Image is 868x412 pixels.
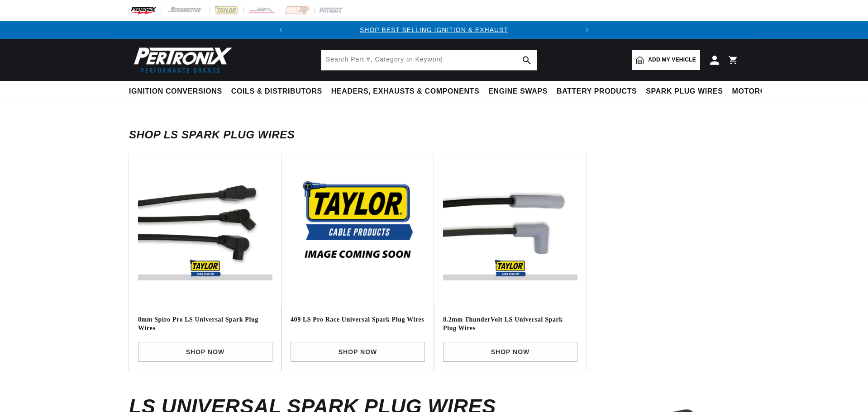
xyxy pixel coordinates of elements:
button: Translation missing: en.sections.announcements.previous_announcement [272,21,290,39]
summary: Spark Plug Wires [641,81,727,102]
summary: Engine Swaps [484,81,552,102]
a: SHOP NOW [138,342,272,362]
a: SHOP NOW [291,342,425,362]
span: Headers, Exhausts & Components [331,87,479,96]
slideshow-component: Translation missing: en.sections.announcements.announcement_bar [106,21,762,39]
h3: 8mm Spiro Pro LS Universal Spark Plug Wires [138,315,272,333]
a: Add my vehicle [632,50,700,70]
span: Motorcycle [732,87,786,96]
span: Engine Swaps [488,87,548,96]
summary: Motorcycle [728,81,791,102]
span: Add my vehicle [648,56,696,64]
img: Taylor-LS-Wires-v1657049911106.jpg [138,162,272,297]
summary: Coils & Distributors [227,81,327,102]
a: SHOP NOW [443,342,577,362]
a: SHOP BEST SELLING IGNITION & EXHAUST [360,26,508,33]
span: Battery Products [557,87,637,96]
span: Spark Plug Wires [646,87,723,96]
summary: Headers, Exhausts & Components [327,81,484,102]
h3: 8.2mm ThunderVolt LS Universal Spark Plug Wires [443,315,577,333]
div: Announcement [290,25,578,35]
h3: 409 LS Pro Race Universal Spark Plug Wires [291,315,425,324]
span: Coils & Distributors [231,87,322,96]
input: Search Part #, Category or Keyword [321,50,537,70]
span: Ignition Conversions [129,87,222,96]
div: 1 of 2 [290,25,578,35]
img: 83061-5-Taylor-Product-Website-v1657049969683.jpg [443,162,577,297]
button: Translation missing: en.sections.announcements.next_announcement [578,21,596,39]
img: Image-Coming-Soon-v1657049945770.jpg [291,162,425,297]
ul: Slider [129,153,739,371]
img: Pertronix [129,44,233,76]
summary: Ignition Conversions [129,81,227,102]
h2: Shop LS Spark Plug Wires [129,130,739,139]
summary: Battery Products [552,81,641,102]
button: search button [517,50,537,70]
